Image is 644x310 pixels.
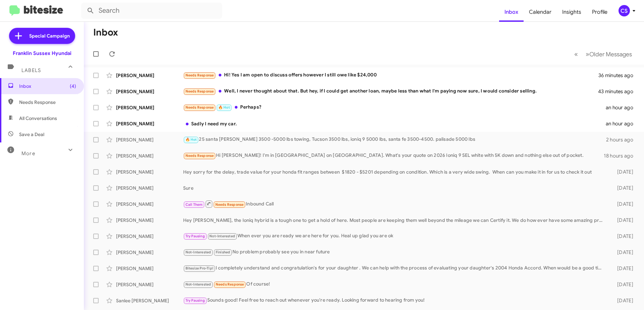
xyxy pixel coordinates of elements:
[606,249,639,256] div: [DATE]
[606,265,639,272] div: [DATE]
[183,120,606,127] div: Sadly I need my car.
[606,281,639,288] div: [DATE]
[613,5,637,16] button: CS
[116,185,183,191] div: [PERSON_NAME]
[185,266,213,270] span: Bitesize Pro-Tip!
[604,152,639,159] div: 18 hours ago
[574,50,578,58] span: «
[582,47,636,61] button: Next
[606,104,639,111] div: an hour ago
[185,105,214,110] span: Needs Response
[183,232,606,240] div: When ever you are ready we are here for you. Heal up glad you are ok
[606,297,639,304] div: [DATE]
[606,169,639,175] div: [DATE]
[116,152,183,159] div: [PERSON_NAME]
[570,47,582,61] button: Previous
[116,233,183,240] div: [PERSON_NAME]
[216,250,230,254] span: Finished
[524,2,557,22] a: Calendar
[183,136,606,143] div: 25 santa [PERSON_NAME] 3500 -5000 lbs towing, Tucson 3500 lbs, ioniq 9 5000 lbs, santa fe 3500-45...
[93,27,118,38] h1: Inbox
[571,47,636,61] nav: Page navigation example
[21,150,35,157] span: More
[29,33,70,39] span: Special Campaign
[183,264,606,272] div: I completely understand and congratulation's for your daughter . We can help with the process of ...
[116,120,183,127] div: [PERSON_NAME]
[215,202,244,207] span: Needs Response
[185,298,205,303] span: Try Pausing
[116,281,183,288] div: [PERSON_NAME]
[19,115,57,122] span: All Conversations
[606,217,639,224] div: [DATE]
[185,73,214,77] span: Needs Response
[19,131,44,138] span: Save a Deal
[557,2,587,22] a: Insights
[183,185,606,191] div: Sure
[218,105,230,110] span: 🔥 Hot
[116,249,183,256] div: [PERSON_NAME]
[116,88,183,95] div: [PERSON_NAME]
[21,67,41,73] span: Labels
[116,217,183,224] div: [PERSON_NAME]
[606,233,639,240] div: [DATE]
[598,88,639,95] div: 43 minutes ago
[209,234,235,238] span: Not-Interested
[183,217,606,224] div: Hey [PERSON_NAME], the Ioniq hybrid is a tough one to get a hold of here. Most people are keeping...
[606,120,639,127] div: an hour ago
[183,71,598,79] div: Hi! Yes I am open to discuss offers however I still owe like $24,000
[185,153,214,158] span: Needs Response
[606,185,639,191] div: [DATE]
[606,201,639,207] div: [DATE]
[185,234,205,238] span: Try Pausing
[183,281,606,288] div: Of course!
[606,136,639,143] div: 2 hours ago
[116,104,183,111] div: [PERSON_NAME]
[183,87,598,95] div: Well, I never thought about that. But hey, if I could get another loan, maybe less than what I'm ...
[619,5,630,16] div: CS
[598,72,639,79] div: 36 minutes ago
[185,250,211,254] span: Not-Interested
[70,83,76,89] span: (4)
[19,83,76,89] span: Inbox
[116,169,183,175] div: [PERSON_NAME]
[116,201,183,207] div: [PERSON_NAME]
[9,28,75,44] a: Special Campaign
[185,202,203,207] span: Call Them
[185,89,214,94] span: Needs Response
[587,2,613,22] a: Profile
[81,3,222,19] input: Search
[116,265,183,272] div: [PERSON_NAME]
[185,282,211,287] span: Not-Interested
[216,282,244,287] span: Needs Response
[116,72,183,79] div: [PERSON_NAME]
[13,50,71,57] div: Franklin Sussex Hyundai
[183,152,604,160] div: Hi [PERSON_NAME]! I'm in [GEOGRAPHIC_DATA] on [GEOGRAPHIC_DATA]. What's your quote on 2026 Ioniq ...
[183,297,606,304] div: Sounds good! Feel free to reach out whenever you're ready. Looking forward to hearing from you!
[183,200,606,208] div: Inbound Call
[586,50,589,58] span: »
[183,248,606,256] div: No problem probably see you in near future
[589,51,632,58] span: Older Messages
[183,169,606,175] div: Hey sorry for the delay, trade value for your honda fit ranges between $1820 - $5201 depending on...
[116,136,183,143] div: [PERSON_NAME]
[116,297,183,304] div: Sanlee [PERSON_NAME]
[185,137,197,142] span: 🔥 Hot
[19,99,76,106] span: Needs Response
[183,104,606,111] div: Perhaps?
[499,2,524,22] a: Inbox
